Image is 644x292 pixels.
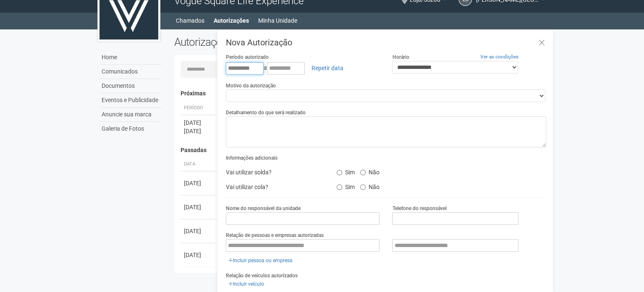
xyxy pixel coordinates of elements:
div: Vai utilizar cola? [220,181,330,193]
label: Telefone do responsável [392,205,446,212]
a: Repetir data [306,61,349,75]
label: Não [360,181,380,191]
div: [DATE] [184,227,215,235]
a: Anuncie sua marca [99,108,162,122]
a: Comunicados [99,65,162,79]
label: Horário [392,53,409,61]
label: Informações adicionais [226,154,277,162]
label: Motivo da autorização [226,82,276,89]
label: Nome do responsável da unidade [226,205,301,212]
div: [DATE] [184,203,215,211]
a: Documentos [99,79,162,93]
h4: Próximas [181,90,540,97]
div: [DATE] [184,127,215,135]
a: Chamados [176,15,204,26]
div: Vai utilizar solda? [220,166,330,179]
label: Não [360,166,380,176]
a: Incluir pessoa ou empresa [226,256,295,265]
input: Sim [337,170,342,175]
div: a [226,61,380,75]
a: Autorizações [214,15,249,26]
label: Relação de pessoas e empresas autorizadas [226,231,324,239]
a: Minha Unidade [258,15,297,26]
label: Sim [337,181,355,191]
div: [DATE] [184,118,215,127]
input: Não [360,184,366,190]
a: Home [99,50,162,65]
div: [DATE] [184,179,215,187]
a: Ver as condições [480,54,518,60]
h3: Nova Autorização [226,38,546,47]
th: Período [181,101,218,115]
h4: Passadas [181,147,540,153]
div: [DATE] [184,251,215,259]
label: Relação de veículos autorizados [226,272,298,279]
th: Data [181,158,218,171]
label: Detalhamento do que será realizado [226,109,306,116]
input: Não [360,170,366,175]
a: Eventos e Publicidade [99,93,162,108]
a: Galeria de Fotos [99,122,162,136]
label: Sim [337,166,355,176]
label: Período autorizado [226,53,269,61]
h2: Autorizações [174,36,354,48]
a: Incluir veículo [226,279,267,289]
input: Sim [337,184,342,190]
